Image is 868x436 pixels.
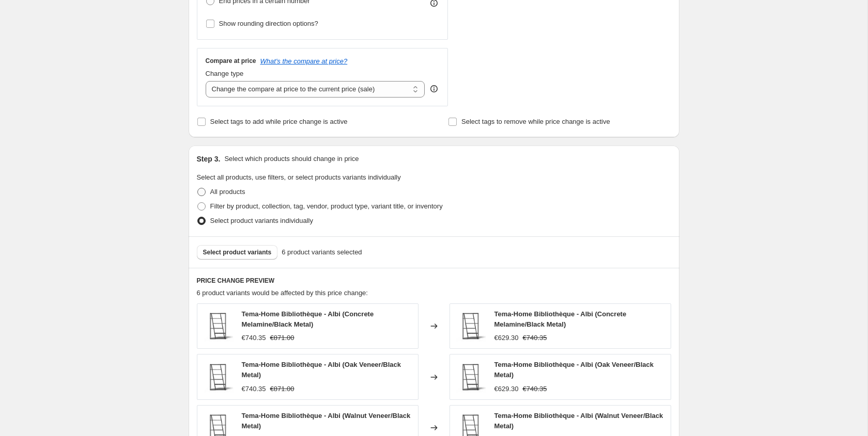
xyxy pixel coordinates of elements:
[197,245,278,260] button: Select product variants
[494,310,627,328] span: Tema-Home Bibliothèque - Albi (Concrete Melamine/Black Metal)
[242,361,401,379] span: Tema-Home Bibliothèque - Albi (Oak Veneer/Black Metal)
[494,384,519,394] div: €629.30
[203,311,234,342] img: Tema-Home-Bibliotheque-Albi-Concrete-Black-00_5bc0aa97-673e-4116-b7a9-a332acc4322a_80x.jpg
[197,173,401,181] span: Select all products, use filters, or select products variants individually
[455,362,486,393] img: Tema-Home-Bibliotheque-Albi-Concrete-Black-00_5bc0aa97-673e-4116-b7a9-a332acc4322a_80x.jpg
[242,412,411,430] span: Tema-Home Bibliothèque - Albi (Walnut Veneer/Black Metal)
[197,289,368,297] span: 6 product variants would be affected by this price change:
[210,188,245,196] span: All products
[210,217,313,224] span: Select product variants individually
[224,154,359,164] p: Select which products should change in price
[461,118,610,125] span: Select tags to remove while price change is active
[206,70,244,77] span: Change type
[197,277,671,285] h6: PRICE CHANGE PREVIEW
[242,384,266,394] div: €740.35
[429,84,439,94] div: help
[494,412,663,430] span: Tema-Home Bibliothèque - Albi (Walnut Veneer/Black Metal)
[219,20,318,27] span: Show rounding direction options?
[210,118,348,125] span: Select tags to add while price change is active
[242,333,266,343] div: €740.35
[282,247,362,257] span: 6 product variants selected
[203,362,234,393] img: Tema-Home-Bibliotheque-Albi-Concrete-Black-00_5bc0aa97-673e-4116-b7a9-a332acc4322a_80x.jpg
[242,310,374,328] span: Tema-Home Bibliothèque - Albi (Concrete Melamine/Black Metal)
[210,202,443,210] span: Filter by product, collection, tag, vendor, product type, variant title, or inventory
[206,57,256,65] h3: Compare at price
[270,333,295,343] strike: €871.00
[494,361,654,379] span: Tema-Home Bibliothèque - Albi (Oak Veneer/Black Metal)
[270,384,295,394] strike: €871.00
[523,384,547,394] strike: €740.35
[494,333,519,343] div: €629.30
[455,311,486,342] img: Tema-Home-Bibliotheque-Albi-Concrete-Black-00_5bc0aa97-673e-4116-b7a9-a332acc4322a_80x.jpg
[260,57,348,65] button: What's the compare at price?
[203,248,272,256] span: Select product variants
[197,154,221,164] h2: Step 3.
[523,333,547,343] strike: €740.35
